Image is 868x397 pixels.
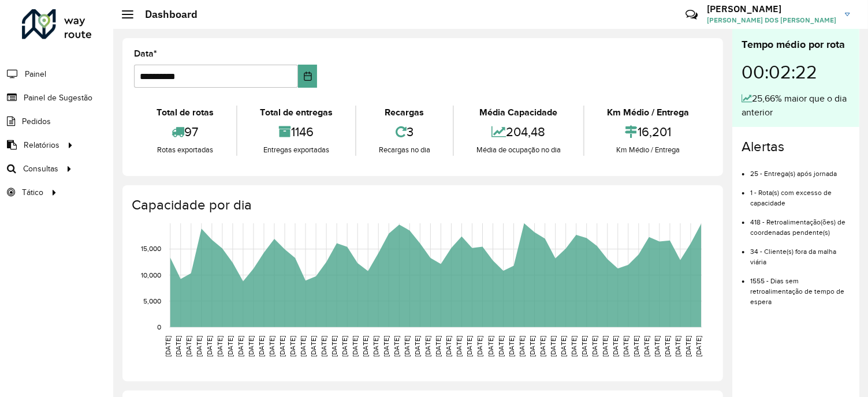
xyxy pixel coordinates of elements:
text: [DATE] [445,336,453,357]
text: [DATE] [289,336,296,357]
text: [DATE] [632,336,640,357]
div: Total de rotas [137,106,233,119]
span: [PERSON_NAME] DOS [PERSON_NAME] [707,15,836,25]
text: [DATE] [664,336,671,357]
text: [DATE] [487,336,494,357]
li: 25 - Entrega(s) após jornada [750,160,850,179]
text: [DATE] [382,336,390,357]
text: [DATE] [591,336,598,357]
button: Choose Date [298,65,317,88]
text: [DATE] [435,336,442,357]
text: [DATE] [195,336,203,357]
text: 15,000 [141,245,161,253]
div: 1146 [240,119,352,144]
text: [DATE] [653,336,661,357]
text: [DATE] [508,336,515,357]
text: [DATE] [206,336,213,357]
h3: [PERSON_NAME] [707,3,836,14]
div: Média de ocupação no dia [457,144,580,156]
div: 25,66% maior que o dia anterior [742,92,850,119]
text: [DATE] [330,336,338,357]
text: [DATE] [403,336,411,357]
text: [DATE] [695,336,702,357]
span: Relatórios [24,139,59,151]
span: Pedidos [22,115,51,128]
text: [DATE] [684,336,692,357]
div: Total de entregas [240,106,352,119]
text: [DATE] [456,336,463,357]
div: Recargas [359,106,450,119]
li: 418 - Retroalimentação(ões) de coordenadas pendente(s) [750,208,850,238]
div: Entregas exportadas [240,144,352,156]
span: Tático [22,186,43,198]
text: [DATE] [351,336,359,357]
label: Data [134,47,157,61]
div: 204,48 [457,119,580,144]
text: [DATE] [528,336,536,357]
a: Contato Rápido [679,2,704,27]
text: 10,000 [141,271,161,279]
text: [DATE] [278,336,286,357]
div: Tempo médio por rota [742,37,850,53]
text: [DATE] [174,336,182,357]
text: [DATE] [310,336,317,357]
h2: Dashboard [133,8,198,21]
text: [DATE] [258,336,265,357]
text: [DATE] [362,336,369,357]
div: Km Médio / Entrega [587,144,709,156]
text: 5,000 [143,297,161,305]
text: [DATE] [497,336,505,357]
text: [DATE] [570,336,578,357]
text: [DATE] [622,336,629,357]
div: 16,201 [587,119,709,144]
text: 0 [157,323,161,331]
text: [DATE] [226,336,234,357]
text: [DATE] [476,336,484,357]
text: [DATE] [539,336,546,357]
text: [DATE] [299,336,307,357]
li: 1 - Rota(s) com excesso de capacidade [750,179,850,208]
text: [DATE] [518,336,526,357]
text: [DATE] [466,336,474,357]
div: Média Capacidade [457,106,580,119]
li: 34 - Cliente(s) fora da malha viária [750,238,850,267]
h4: Capacidade por dia [132,197,711,214]
div: 97 [137,119,233,144]
text: [DATE] [247,336,255,357]
span: Consultas [23,163,58,175]
text: [DATE] [320,336,327,357]
text: [DATE] [560,336,567,357]
div: Recargas no dia [359,144,450,156]
div: 3 [359,119,450,144]
text: [DATE] [580,336,588,357]
text: [DATE] [674,336,681,357]
text: [DATE] [164,336,172,357]
text: [DATE] [413,336,421,357]
span: Painel de Sugestão [24,92,92,104]
h4: Alertas [742,138,850,155]
text: [DATE] [643,336,650,357]
div: Rotas exportadas [137,144,233,156]
text: [DATE] [601,336,609,357]
li: 1555 - Dias sem retroalimentação de tempo de espera [750,267,850,307]
text: [DATE] [268,336,275,357]
text: [DATE] [185,336,192,357]
span: Painel [25,68,46,80]
text: [DATE] [372,336,379,357]
text: [DATE] [216,336,223,357]
text: [DATE] [549,336,557,357]
div: 00:02:22 [742,53,850,92]
div: Km Médio / Entrega [587,106,709,119]
text: [DATE] [612,336,619,357]
text: [DATE] [341,336,348,357]
text: [DATE] [393,336,400,357]
text: [DATE] [424,336,431,357]
text: [DATE] [237,336,244,357]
